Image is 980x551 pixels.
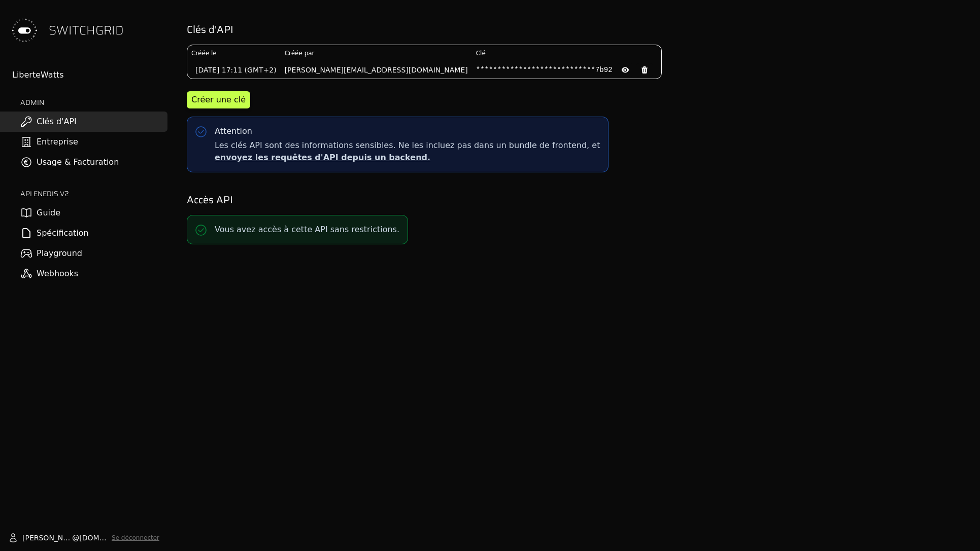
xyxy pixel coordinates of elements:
[112,534,159,542] button: Se déconnecter
[215,224,399,236] p: Vous avez accès à cette API sans restrictions.
[191,94,246,106] div: Créer une clé
[215,125,252,137] div: Attention
[20,97,167,107] h2: ADMIN
[22,533,72,543] span: [PERSON_NAME].vanheusden
[20,189,167,199] h2: API ENEDIS v2
[215,139,600,164] span: Les clés API sont des informations sensibles. Ne les incluez pas dans un bundle de frontend, et
[187,91,250,108] button: Créer une clé
[72,533,79,543] span: @
[8,14,41,47] img: Switchgrid Logo
[281,61,472,79] td: [PERSON_NAME][EMAIL_ADDRESS][DOMAIN_NAME]
[187,45,281,61] th: Créée le
[79,533,108,543] span: [DOMAIN_NAME]
[187,22,966,36] h2: Clés d'API
[187,61,281,79] td: [DATE] 17:11 (GMT+2)
[215,152,600,164] p: envoyez les requêtes d'API depuis un backend.
[472,45,661,61] th: Clé
[49,22,124,39] span: SWITCHGRID
[12,69,167,81] div: LiberteWatts
[187,193,966,207] h2: Accès API
[281,45,472,61] th: Créée par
